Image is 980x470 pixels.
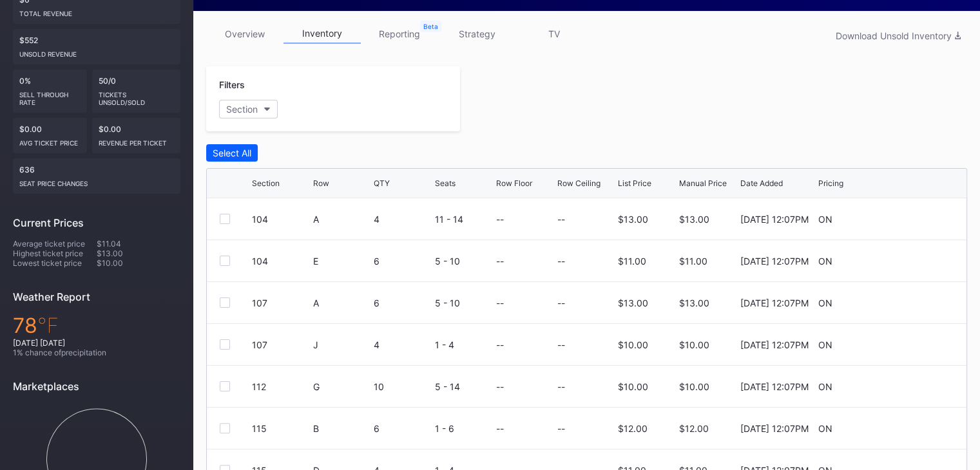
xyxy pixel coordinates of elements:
div: $13.00 [679,214,737,225]
button: Download Unsold Inventory [829,27,967,44]
div: 104 [252,256,310,267]
a: overview [206,24,283,44]
div: -- [557,381,565,392]
div: 6 [374,297,432,308]
div: QTY [374,178,390,188]
div: Download Unsold Inventory [836,30,961,41]
div: Date Added [740,178,783,188]
a: TV [515,24,593,44]
div: Marketplaces [13,380,180,393]
div: ON [818,256,832,267]
div: Total Revenue [19,5,174,17]
div: ON [818,423,832,434]
button: Section [219,100,278,118]
div: -- [496,381,504,392]
div: -- [557,423,565,434]
div: 4 [374,214,432,225]
div: -- [496,256,504,267]
div: ON [818,381,832,392]
div: $11.00 [618,256,646,267]
div: seat price changes [19,174,174,187]
div: ON [818,339,832,350]
div: 6 [374,423,432,434]
div: J [313,339,371,350]
div: 5 - 10 [435,297,493,308]
div: [DATE] 12:07PM [740,214,809,225]
div: [DATE] 12:07PM [740,256,809,267]
div: -- [496,423,504,434]
div: $13.00 [618,297,648,308]
div: $11.04 [97,239,180,249]
div: Average ticket price [13,239,97,249]
a: inventory [283,24,361,44]
div: Tickets Unsold/Sold [99,86,175,106]
div: Section [226,104,258,115]
div: Row [313,178,329,188]
div: Revenue per ticket [99,134,175,147]
div: List Price [618,178,651,188]
div: [DATE] 12:07PM [740,339,809,350]
div: Select All [213,147,251,158]
div: 1 - 6 [435,423,493,434]
div: $10.00 [97,258,180,268]
div: $13.00 [97,249,180,258]
a: reporting [361,24,438,44]
div: Lowest ticket price [13,258,97,268]
div: Pricing [818,178,843,188]
div: Row Floor [496,178,532,188]
div: 0% [13,70,87,113]
div: 636 [13,158,180,194]
div: $10.00 [618,339,648,350]
div: $12.00 [618,423,648,434]
a: strategy [438,24,515,44]
div: 104 [252,214,310,225]
div: 112 [252,381,310,392]
div: Highest ticket price [13,249,97,258]
div: A [313,214,371,225]
div: 107 [252,297,310,308]
div: Sell Through Rate [19,86,81,106]
div: B [313,423,371,434]
div: Seats [435,178,456,188]
div: [DATE] 12:07PM [740,297,809,308]
div: 5 - 14 [435,381,493,392]
div: E [313,256,371,267]
div: -- [557,256,565,267]
div: Avg ticket price [19,134,81,147]
div: Current Prices [13,216,180,229]
span: ℉ [37,313,59,338]
div: ON [818,297,832,308]
div: 5 - 10 [435,256,493,267]
div: Unsold Revenue [19,45,174,58]
div: 1 - 4 [435,339,493,350]
div: G [313,381,371,392]
div: 107 [252,339,310,350]
div: 78 [13,313,180,338]
div: A [313,297,371,308]
div: Manual Price [679,178,727,188]
div: 50/0 [92,70,181,113]
div: Section [252,178,280,188]
div: $10.00 [618,381,648,392]
div: ON [818,214,832,225]
div: Weather Report [13,290,180,303]
div: $10.00 [679,381,737,392]
div: Row Ceiling [557,178,600,188]
div: 4 [374,339,432,350]
div: 1 % chance of precipitation [13,348,180,357]
div: $552 [13,29,180,64]
div: $0.00 [92,118,181,153]
div: 11 - 14 [435,214,493,225]
div: $0.00 [13,118,87,153]
div: [DATE] 12:07PM [740,423,809,434]
button: Select All [206,144,258,162]
div: [DATE] [DATE] [13,338,180,348]
div: -- [557,297,565,308]
div: [DATE] 12:07PM [740,381,809,392]
div: 6 [374,256,432,267]
div: $11.00 [679,256,737,267]
div: -- [557,339,565,350]
div: $10.00 [679,339,737,350]
div: -- [496,297,504,308]
div: -- [496,214,504,225]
